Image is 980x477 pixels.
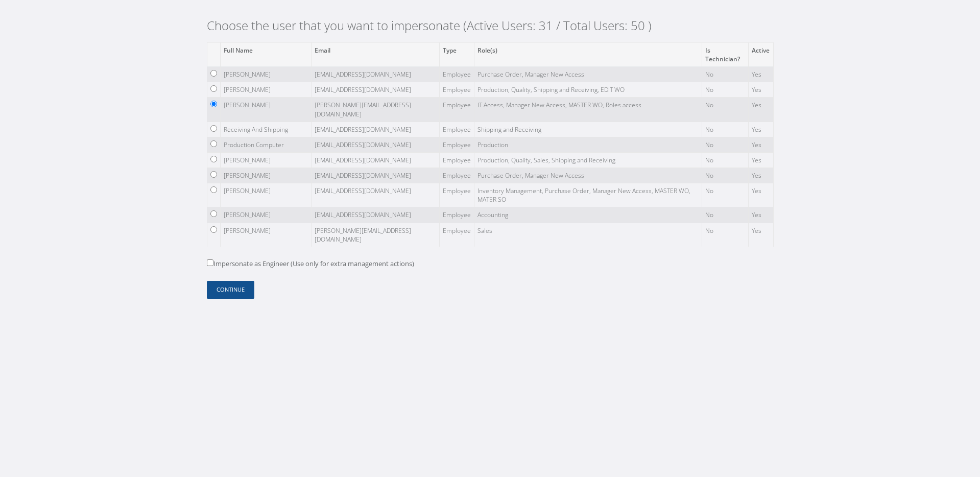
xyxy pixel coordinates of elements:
td: [EMAIL_ADDRESS][DOMAIN_NAME] [311,122,439,137]
td: Employee [439,98,474,122]
td: Employee [439,183,474,207]
td: [PERSON_NAME] [220,67,311,82]
td: Yes [749,98,773,122]
td: [PERSON_NAME] [220,207,311,223]
td: No [702,183,749,207]
td: Yes [749,168,773,183]
td: Employee [439,122,474,137]
th: Full Name [220,42,311,66]
td: Employee [439,137,474,152]
td: Purchase Order, Manager New Access [474,67,702,82]
td: [PERSON_NAME][EMAIL_ADDRESS][DOMAIN_NAME] [311,223,439,247]
td: Yes [749,183,773,207]
button: Continue [207,281,254,299]
td: [PERSON_NAME] [220,152,311,168]
td: Employee [439,168,474,183]
td: [EMAIL_ADDRESS][DOMAIN_NAME] [311,82,439,98]
td: Employee [439,82,474,98]
td: Yes [749,152,773,168]
td: No [702,67,749,82]
td: Yes [749,223,773,247]
td: IT Access, Manager New Access, MASTER WO, Roles access [474,98,702,122]
td: Production Computer [220,137,311,152]
td: Shipping and Receiving [474,122,702,137]
td: Employee [439,67,474,82]
td: No [702,82,749,98]
td: Sales [474,223,702,247]
td: [PERSON_NAME] [220,223,311,247]
td: Yes [749,67,773,82]
td: [EMAIL_ADDRESS][DOMAIN_NAME] [311,168,439,183]
th: Is Technician? [702,42,749,66]
td: [PERSON_NAME] [220,98,311,122]
td: Yes [749,122,773,137]
td: [EMAIL_ADDRESS][DOMAIN_NAME] [311,137,439,152]
td: Employee [439,223,474,247]
td: [EMAIL_ADDRESS][DOMAIN_NAME] [311,207,439,223]
td: Employee [439,207,474,223]
td: No [702,223,749,247]
td: Employee [439,152,474,168]
td: Purchase Order, Manager New Access [474,168,702,183]
td: [PERSON_NAME] [220,183,311,207]
td: Yes [749,207,773,223]
label: Impersonate as Engineer (Use only for extra management actions) [207,259,414,269]
td: Inventory Management, Purchase Order, Manager New Access, MASTER WO, MATER SO [474,183,702,207]
td: Yes [749,137,773,152]
td: Accounting [474,207,702,223]
td: [PERSON_NAME] [220,168,311,183]
td: Production, Quality, Sales, Shipping and Receiving [474,152,702,168]
td: [EMAIL_ADDRESS][DOMAIN_NAME] [311,67,439,82]
h2: Choose the user that you want to impersonate (Active Users: 31 / Total Users: 50 ) [207,18,774,33]
td: [PERSON_NAME] [220,82,311,98]
td: [EMAIL_ADDRESS][DOMAIN_NAME] [311,152,439,168]
td: No [702,137,749,152]
td: Receiving And Shipping [220,122,311,137]
td: [EMAIL_ADDRESS][DOMAIN_NAME] [311,183,439,207]
td: [PERSON_NAME][EMAIL_ADDRESS][DOMAIN_NAME] [311,98,439,122]
td: Production, Quality, Shipping and Receiving, EDIT WO [474,82,702,98]
th: Role(s) [474,42,702,66]
th: Email [311,42,439,66]
td: No [702,122,749,137]
td: Production [474,137,702,152]
th: Active [749,42,773,66]
td: No [702,168,749,183]
td: Yes [749,82,773,98]
td: No [702,98,749,122]
input: Impersonate as Engineer (Use only for extra management actions) [207,259,213,266]
td: No [702,207,749,223]
td: No [702,152,749,168]
th: Type [439,42,474,66]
